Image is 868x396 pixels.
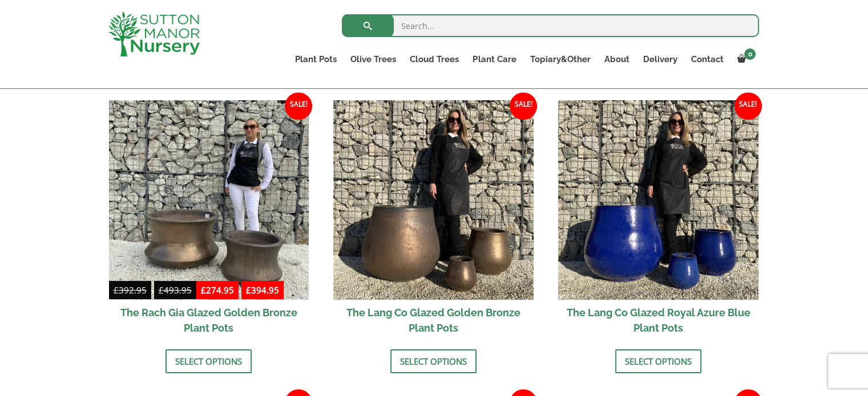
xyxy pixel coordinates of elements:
a: Topiary&Other [523,51,597,67]
bdi: 274.95 [201,284,234,296]
h2: The Lang Co Glazed Golden Bronze Plant Pots [333,300,534,341]
a: Cloud Trees [403,51,466,67]
bdi: 493.95 [159,284,192,296]
a: Contact [684,51,730,67]
a: Sale! £392.95-£493.95 £274.95-£394.95 The Rach Gia Glazed Golden Bronze Plant Pots [109,100,309,341]
a: 0 [730,51,759,67]
bdi: 392.95 [114,284,147,296]
a: Plant Care [466,51,523,67]
img: The Lang Co Glazed Royal Azure Blue Plant Pots [558,100,758,300]
a: Plant Pots [288,51,344,67]
h2: The Lang Co Glazed Royal Azure Blue Plant Pots [558,300,758,341]
span: 0 [744,48,756,60]
a: Select options for “The Lang Co Glazed Royal Azure Blue Plant Pots” [615,349,701,373]
span: £ [114,284,119,296]
a: Sale! The Lang Co Glazed Golden Bronze Plant Pots [333,100,534,341]
span: £ [159,284,164,296]
ins: - [196,283,284,300]
a: About [597,51,636,67]
span: £ [201,284,206,296]
img: The Rach Gia Glazed Golden Bronze Plant Pots [109,100,309,300]
input: Search... [342,14,759,37]
span: Sale! [734,92,762,120]
a: Select options for “The Lang Co Glazed Golden Bronze Plant Pots” [390,349,477,373]
a: Select options for “The Rach Gia Glazed Golden Bronze Plant Pots” [165,349,252,373]
span: £ [246,284,251,296]
h2: The Rach Gia Glazed Golden Bronze Plant Pots [109,300,309,341]
a: Delivery [636,51,684,67]
del: - [109,283,196,300]
a: Olive Trees [344,51,403,67]
img: The Lang Co Glazed Golden Bronze Plant Pots [333,100,534,300]
span: Sale! [510,92,537,120]
a: Sale! The Lang Co Glazed Royal Azure Blue Plant Pots [558,100,758,341]
img: logo [108,11,200,56]
span: Sale! [285,92,312,120]
bdi: 394.95 [246,284,279,296]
